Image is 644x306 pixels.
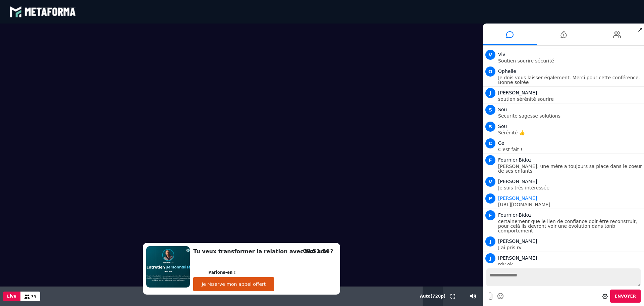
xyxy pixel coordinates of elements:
[498,219,642,233] p: certainement que le lien de confiance doit être reconstruit, pour celà ils devront voir une évolu...
[193,248,333,256] h2: Tu veux transformer la relation avec ton ado ?
[31,295,36,299] span: 39
[485,105,495,115] span: S
[419,287,447,306] button: Auto(720p)
[498,97,642,101] p: soutien sérénité sourire
[498,245,642,250] p: J ai pris rv
[146,246,190,288] img: 1758038531972-o0Ap4NrQxVqGxJXMj58z1kqfcv6A6DSU.jpeg
[498,164,642,173] p: [PERSON_NAME]: une mère a toujours sa place dans le coeur de ses enfants
[485,177,495,187] span: V
[615,294,636,299] span: Envoyer
[636,24,644,36] span: ↗
[485,253,495,263] span: J
[485,193,495,204] span: P
[485,67,495,77] span: O
[498,262,642,267] p: rdv ok
[485,155,495,165] span: F
[3,292,20,301] button: Live
[498,238,537,244] span: [PERSON_NAME]
[498,212,532,218] span: Fournier-Bidoz
[498,185,642,190] p: Je suis très intéressée
[498,179,537,184] span: [PERSON_NAME]
[498,107,507,112] span: Sou
[498,90,537,95] span: [PERSON_NAME]
[498,130,642,135] p: Sérénité 👍
[485,122,495,132] span: S
[485,138,495,148] span: C
[498,75,642,85] p: Je dois vous laisser également. Merci pour cette conférence. Bonne soirée
[498,42,642,46] p: Sécurité, sérénité soutien
[485,50,495,60] span: V
[420,294,445,299] span: Auto ( 720 p)
[485,236,495,247] span: J
[498,255,537,261] span: [PERSON_NAME]
[208,269,333,275] p: Parlons-en !
[610,290,641,303] button: Envoyer
[498,140,504,146] span: Ce
[303,248,330,254] span: 00:51:26
[498,202,642,207] p: [URL][DOMAIN_NAME]
[498,69,516,74] span: Ophelie
[498,124,507,129] span: Sou
[193,277,274,291] button: Je réserve mon appel offert
[498,147,642,152] p: C'est fait !
[485,210,495,220] span: F
[498,157,532,163] span: Fournier-Bidoz
[498,58,642,63] p: Soutien sourire sécurité
[498,195,537,201] span: Animateur
[485,88,495,98] span: J
[498,114,642,118] p: Securite sagesse solutions
[498,52,505,57] span: Viv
